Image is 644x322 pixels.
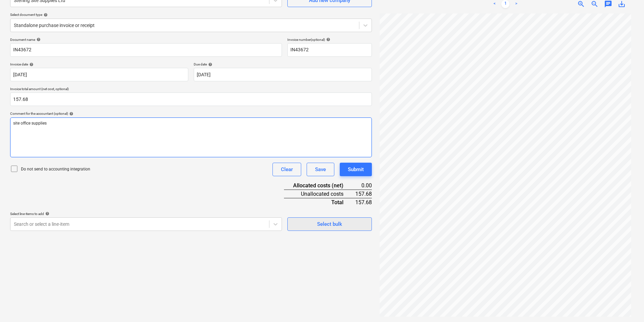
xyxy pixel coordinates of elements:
div: Due date [194,62,372,66]
input: Due date not specified [194,68,372,81]
button: Save [307,163,334,176]
div: Invoice date [10,62,188,66]
span: site office supplies [13,121,47,126]
button: Select bulk [287,217,372,231]
div: Submit [348,165,364,174]
span: help [28,62,33,66]
span: help [325,37,330,42]
span: help [44,212,49,216]
div: Total [284,198,354,206]
span: help [42,13,48,17]
input: Invoice date not specified [10,68,188,81]
div: Invoice number (optional) [287,37,372,42]
div: Comment for the accountant (optional) [10,111,372,116]
div: 157.68 [354,190,372,198]
input: Invoice number [287,43,372,57]
div: Allocated costs (net) [284,182,354,190]
div: 0.00 [354,182,372,190]
div: Select line-items to add [10,212,282,216]
div: Unallocated costs [284,190,354,198]
span: help [35,37,41,42]
p: Invoice total amount (net cost, optional) [10,87,372,92]
span: help [68,112,73,116]
div: Document name [10,37,282,42]
div: 157.68 [354,198,372,206]
button: Clear [272,163,301,176]
input: Document name [10,43,282,57]
div: Save [315,165,326,174]
iframe: Chat Widget [610,290,644,322]
div: Select document type [10,12,372,17]
span: help [207,62,212,66]
div: Clear [281,165,293,174]
p: Do not send to accounting integration [21,166,90,172]
div: Select bulk [317,220,342,229]
input: Invoice total amount (net cost, optional) [10,92,372,106]
button: Submit [340,163,372,176]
